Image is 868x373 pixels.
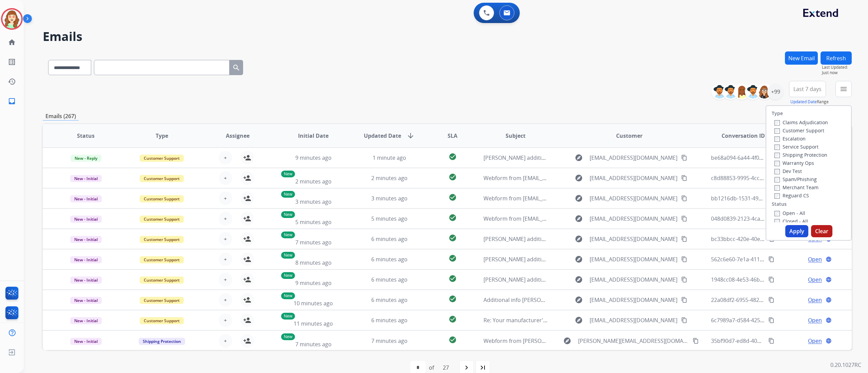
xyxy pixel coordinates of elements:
[590,276,677,284] span: [EMAIL_ADDRESS][DOMAIN_NAME]
[294,320,333,327] span: 11 minutes ago
[484,316,617,324] span: Re: Your manufacturer's warranty may still be active
[232,64,240,72] mat-icon: search
[298,132,329,140] span: Initial Date
[224,255,227,263] span: +
[590,194,677,202] span: [EMAIL_ADDRESS][DOMAIN_NAME]
[774,176,817,182] label: Spam/Phishing
[785,225,808,237] button: Apply
[774,160,814,166] label: Warranty Ops
[224,296,227,304] span: +
[281,272,295,279] p: New
[808,337,822,345] span: Open
[826,256,832,262] mat-icon: language
[281,232,295,238] p: New
[219,273,232,286] button: +
[8,78,16,86] mat-icon: history
[578,337,689,345] span: [PERSON_NAME][EMAIL_ADDRESS][DOMAIN_NAME]
[575,316,583,324] mat-icon: explore
[768,317,774,323] mat-icon: content_copy
[808,255,822,263] span: Open
[774,145,780,150] input: Service Support
[8,38,16,46] mat-icon: home
[70,277,102,284] span: New - Initial
[484,174,637,182] span: Webform from [EMAIL_ADDRESS][DOMAIN_NAME] on [DATE]
[790,99,829,105] span: Range
[484,195,637,202] span: Webform from [EMAIL_ADDRESS][DOMAIN_NAME] on [DATE]
[774,136,780,142] input: Escalation
[590,255,677,263] span: [EMAIL_ADDRESS][DOMAIN_NAME]
[140,297,184,304] span: Customer Support
[243,174,251,182] mat-icon: person_add
[774,127,824,134] label: Customer Support
[808,296,822,304] span: Open
[243,276,251,284] mat-icon: person_add
[590,296,677,304] span: [EMAIL_ADDRESS][DOMAIN_NAME]
[140,216,184,223] span: Customer Support
[484,256,605,263] span: [PERSON_NAME] additional information needed
[774,219,780,224] input: Closed - All
[693,338,699,344] mat-icon: content_copy
[449,214,457,222] mat-icon: check_circle
[449,153,457,161] mat-icon: check_circle
[295,239,332,246] span: 7 minutes ago
[70,175,102,182] span: New - Initial
[226,132,250,140] span: Assignee
[449,234,457,242] mat-icon: check_circle
[774,169,780,174] input: Dev Test
[830,361,861,369] p: 0.20.1027RC
[808,276,822,284] span: Open
[243,296,251,304] mat-icon: person_add
[774,184,818,191] label: Merchant Team
[8,97,16,105] mat-icon: inbox
[772,201,787,207] label: Status
[616,132,643,140] span: Customer
[821,51,852,65] button: Refresh
[789,81,826,97] button: Last 7 days
[808,316,822,324] span: Open
[774,168,802,174] label: Dev Test
[575,276,583,284] mat-icon: explore
[140,195,184,202] span: Customer Support
[681,297,687,303] mat-icon: content_copy
[243,194,251,202] mat-icon: person_add
[711,154,811,161] span: be68a094-6a44-4f0d-9e9f-152944f87f61
[219,313,232,327] button: +
[295,218,332,226] span: 5 minutes ago
[774,193,780,199] input: Reguard CS
[575,194,583,202] mat-icon: explore
[774,120,780,126] input: Claims Adjudication
[281,292,295,299] p: New
[826,317,832,323] mat-icon: language
[219,212,232,225] button: +
[371,235,408,243] span: 6 minutes ago
[449,173,457,181] mat-icon: check_circle
[219,171,232,185] button: +
[224,174,227,182] span: +
[295,198,332,205] span: 3 minutes ago
[462,364,471,372] mat-icon: navigate_next
[156,132,168,140] span: Type
[449,193,457,201] mat-icon: check_circle
[575,296,583,304] mat-icon: explore
[590,235,677,243] span: [EMAIL_ADDRESS][DOMAIN_NAME]
[722,132,765,140] span: Conversation ID
[407,132,415,140] mat-icon: arrow_downward
[70,236,102,243] span: New - Initial
[449,295,457,303] mat-icon: check_circle
[774,153,780,158] input: Shipping Protection
[2,9,21,28] img: avatar
[429,364,434,372] div: of
[506,132,526,140] span: Subject
[224,316,227,324] span: +
[43,30,852,43] h2: Emails
[484,235,586,243] span: [PERSON_NAME] additional info needed.
[140,317,184,324] span: Customer Support
[295,154,332,161] span: 9 minutes ago
[822,70,852,75] span: Just now
[479,364,487,372] mat-icon: last_page
[826,338,832,344] mat-icon: language
[43,112,79,120] p: Emails (267)
[774,211,780,216] input: Open - All
[774,177,780,182] input: Spam/Phishing
[681,277,687,283] mat-icon: content_copy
